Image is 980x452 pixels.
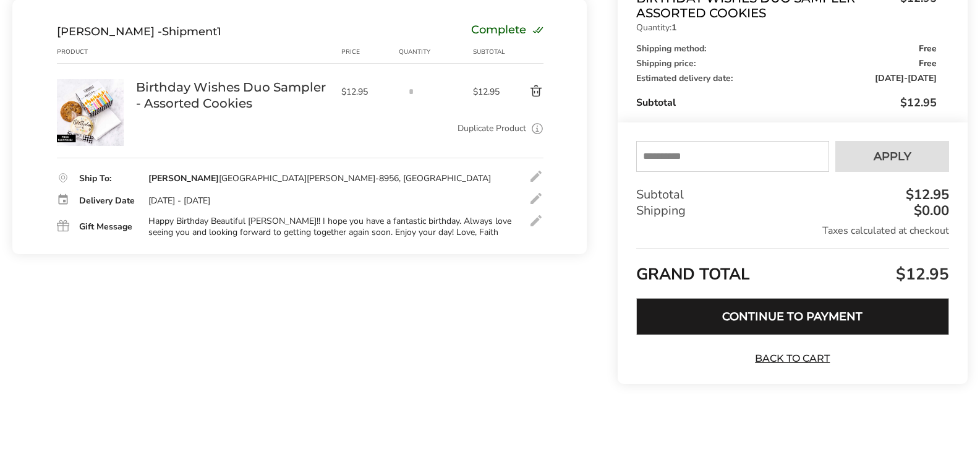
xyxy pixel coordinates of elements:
div: Ship To: [79,174,136,183]
button: Apply [835,141,949,172]
div: Product [57,47,136,57]
a: Birthday Wishes Duo Sampler - Assorted Cookies [57,79,124,90]
span: Free [919,59,937,68]
span: [DATE] [908,72,937,84]
div: $0.00 [911,204,949,218]
div: Estimated delivery date: [636,74,937,83]
span: $12.95 [473,86,505,98]
span: 1 [217,25,221,38]
div: Quantity [399,47,473,57]
span: [DATE] [875,72,904,84]
div: Shipping method: [636,45,937,53]
span: [PERSON_NAME] - [57,25,162,38]
div: Subtotal [636,95,937,110]
div: Subtotal [473,47,505,57]
strong: 1 [671,22,676,33]
div: $12.95 [903,188,949,202]
div: Shipment [57,25,221,38]
div: GRAND TOTAL [636,249,949,289]
div: Shipping [636,203,949,219]
a: Back to Cart [749,352,836,365]
p: Quantity: [636,23,937,32]
input: Quantity input [399,79,424,104]
span: $12.95 [900,95,937,110]
strong: [PERSON_NAME] [148,173,219,184]
div: Taxes calculated at checkout [636,224,949,237]
div: [GEOGRAPHIC_DATA][PERSON_NAME]-8956, [GEOGRAPHIC_DATA] [148,173,491,184]
span: $12.95 [341,86,392,98]
a: Duplicate Product [458,122,526,135]
button: Continue to Payment [636,298,949,335]
span: $12.95 [893,263,949,285]
div: Shipping price: [636,59,937,68]
span: Free [919,45,937,53]
img: Birthday Wishes Duo Sampler - Assorted Cookies [57,79,124,146]
div: Happy Birthday Beautiful [PERSON_NAME]!! I hope you have a fantastic birthday. Always love seeing... [148,216,515,238]
a: Birthday Wishes Duo Sampler - Assorted Cookies [136,79,329,111]
span: - [875,74,937,83]
div: Price [341,47,398,57]
button: Delete product [505,84,543,99]
div: Complete [471,25,543,38]
div: Delivery Date [79,197,136,205]
div: Gift Message [79,223,136,231]
span: Apply [874,151,911,162]
div: [DATE] - [DATE] [148,195,210,207]
div: Subtotal [636,187,949,203]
